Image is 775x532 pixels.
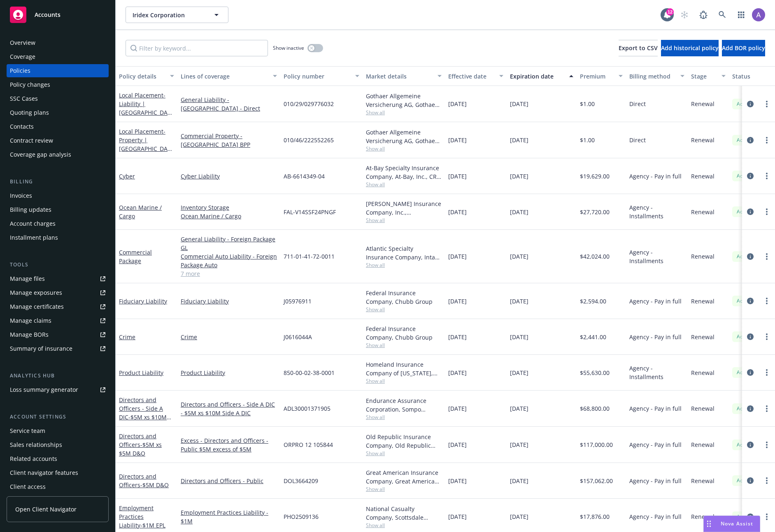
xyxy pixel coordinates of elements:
[580,99,595,108] span: $1.00
[448,512,467,521] span: [DATE]
[745,404,755,414] a: circleInformation
[735,297,752,305] span: Active
[10,189,32,202] div: Invoices
[580,252,610,261] span: $42,024.00
[177,66,280,86] button: Lines of coverage
[7,286,109,299] a: Manage exposures
[722,40,765,56] button: Add BOR policy
[7,120,109,133] a: Contacts
[7,231,109,244] a: Installment plans
[284,440,333,449] span: ORPRO 12 105844
[7,383,109,396] a: Loss summary generator
[629,297,682,305] span: Agency - Pay in full
[181,476,277,485] a: Directors and Officers - Public
[733,7,749,23] a: Switch app
[691,172,714,180] span: Renewal
[366,414,442,421] span: Show all
[7,134,109,147] a: Contract review
[7,189,109,202] a: Invoices
[10,36,35,49] div: Overview
[580,512,610,521] span: $17,876.00
[691,208,714,216] span: Renewal
[7,452,109,465] a: Related accounts
[580,333,606,341] span: $2,441.00
[10,120,34,133] div: Contacts
[448,333,467,341] span: [DATE]
[691,512,714,521] span: Renewal
[448,252,467,261] span: [DATE]
[366,468,442,486] div: Great American Insurance Company, Great American Insurance Group
[735,369,752,376] span: Active
[181,297,277,305] a: Fiduciary Liability
[284,172,325,180] span: AB-6614349-04
[507,66,577,86] button: Expiration date
[284,297,312,305] span: J05976911
[629,72,675,81] div: Billing method
[691,404,714,413] span: Renewal
[366,450,442,457] span: Show all
[366,306,442,313] span: Show all
[119,248,152,265] a: Commercial Package
[510,172,528,180] span: [DATE]
[7,328,109,341] a: Manage BORs
[762,252,772,261] a: more
[10,286,62,299] div: Manage exposures
[284,333,312,341] span: J0616044A
[629,404,682,413] span: Agency - Pay in full
[688,66,729,86] button: Stage
[745,512,755,522] a: circleInformation
[363,66,445,86] button: Market details
[580,440,613,449] span: $117,000.00
[119,413,171,430] span: - $5M xs $10M Side A DIC
[448,297,467,305] span: [DATE]
[448,368,467,377] span: [DATE]
[745,368,755,377] a: circleInformation
[7,466,109,479] a: Client navigator features
[762,368,772,377] a: more
[735,441,752,449] span: Active
[510,333,528,341] span: [DATE]
[580,404,610,413] span: $68,800.00
[580,172,610,180] span: $19,629.00
[7,413,109,421] div: Account settings
[7,64,109,77] a: Policies
[119,204,162,220] a: Ocean Marine / Cargo
[762,171,772,181] a: more
[691,297,714,305] span: Renewal
[629,99,646,108] span: Direct
[691,476,714,485] span: Renewal
[10,424,45,437] div: Service team
[284,136,334,144] span: 010/46/222552265
[704,516,714,532] div: Drag to move
[119,472,169,489] a: Directors and Officers
[366,324,442,342] div: Federal Insurance Company, Chubb Group
[366,433,442,450] div: Old Republic Insurance Company, Old Republic General Insurance Group
[7,480,109,493] a: Client access
[619,40,658,56] button: Export to CSV
[691,368,714,377] span: Renewal
[666,8,674,16] div: 12
[7,203,109,216] a: Billing updates
[366,199,442,217] div: [PERSON_NAME] Insurance Company, Inc., [PERSON_NAME] Group, [PERSON_NAME] Cargo
[577,66,626,86] button: Premium
[10,92,38,105] div: SSC Cases
[580,136,595,144] span: $1.00
[721,520,753,527] span: Nova Assist
[580,368,610,377] span: $55,630.00
[366,360,442,377] div: Homeland Insurance Company of [US_STATE], Intact Insurance
[735,172,752,180] span: Active
[273,44,304,51] span: Show inactive
[629,476,682,485] span: Agency - Pay in full
[35,12,61,18] span: Accounts
[745,252,755,261] a: circleInformation
[580,72,614,81] div: Premium
[629,248,684,265] span: Agency - Installments
[116,66,177,86] button: Policy details
[119,432,162,457] a: Directors and Officers
[366,164,442,181] div: At-Bay Specialty Insurance Company, At-Bay, Inc., CRC Group
[629,512,682,521] span: Agency - Pay in full
[7,36,109,49] a: Overview
[7,148,109,161] a: Coverage gap analysis
[510,99,528,108] span: [DATE]
[510,252,528,261] span: [DATE]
